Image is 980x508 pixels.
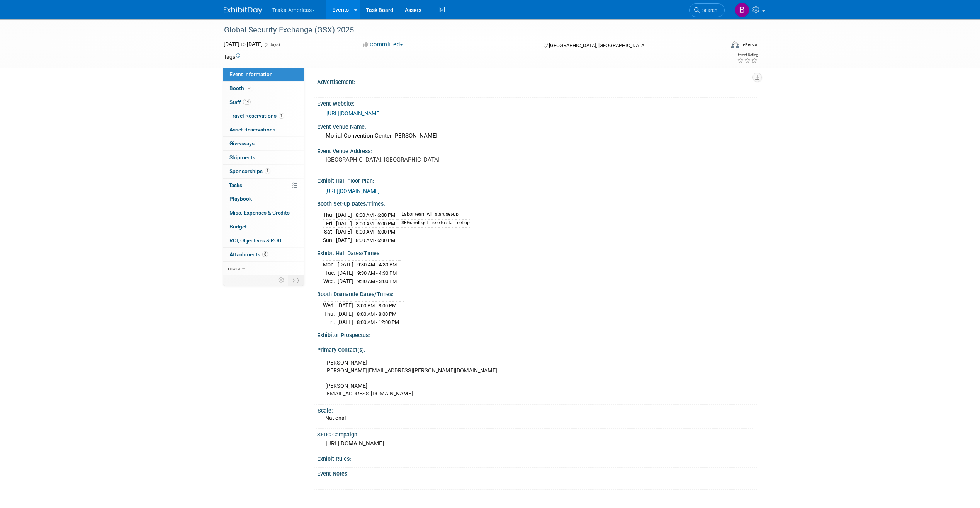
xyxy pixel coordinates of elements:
[336,211,352,220] td: [DATE]
[239,41,247,47] span: to
[223,137,304,150] a: Giveaways
[323,438,751,450] div: [URL][DOMAIN_NAME]
[689,3,725,17] a: Search
[320,355,671,402] div: [PERSON_NAME] [PERSON_NAME][EMAIL_ADDRESS][PERSON_NAME][DOMAIN_NAME] [PERSON_NAME] [EMAIL_ADDRESS...
[323,318,337,326] td: Fri.
[323,277,338,285] td: Wed.
[223,151,304,164] a: Shipments
[229,196,252,202] span: Playbook
[337,310,353,318] td: [DATE]
[325,415,346,421] span: National
[229,85,253,91] span: Booth
[323,130,751,142] div: Morial Convention Center [PERSON_NAME]
[317,288,757,298] div: Booth Dismantle Dates/Times:
[323,302,337,310] td: Wed.
[229,182,242,188] span: Tasks
[326,156,492,163] pre: [GEOGRAPHIC_DATA], [GEOGRAPHIC_DATA]
[223,165,304,178] a: Sponsorships1
[337,318,353,326] td: [DATE]
[223,192,304,206] a: Playbook
[223,262,304,275] a: more
[356,237,395,243] span: 8:00 AM - 6:00 PM
[223,82,304,95] a: Booth
[397,211,470,220] td: Labor team will start set-up
[318,405,753,414] div: Scale:
[356,212,395,218] span: 8:00 AM - 6:00 PM
[737,53,758,57] div: Event Rating
[338,277,353,285] td: [DATE]
[229,140,255,147] span: Giveaways
[357,262,397,268] span: 9:30 AM - 4:30 PM
[229,168,270,174] span: Sponsorships
[700,7,717,13] span: Search
[221,23,713,37] div: Global Security Exchange (GSX) 2025
[317,98,757,107] div: Event Website:
[357,319,399,325] span: 8:00 AM - 12:00 PM
[229,237,281,244] span: ROI, Objectives & ROO
[549,43,645,48] span: [GEOGRAPHIC_DATA], [GEOGRAPHIC_DATA]
[223,95,304,109] a: Staff14
[264,42,280,47] span: (3 days)
[317,175,757,185] div: Exhibit Hall Floor Plan:
[325,188,380,194] a: [URL][DOMAIN_NAME]
[229,154,255,160] span: Shipments
[229,223,247,230] span: Budget
[336,236,352,244] td: [DATE]
[228,265,240,271] span: more
[735,3,749,17] img: Brian Davidson
[229,99,251,105] span: Staff
[224,53,240,61] td: Tags
[223,179,304,192] a: Tasks
[323,269,338,277] td: Tue.
[360,41,406,49] button: Committed
[223,206,304,220] a: Misc. Expenses & Credits
[224,7,262,14] img: ExhibitDay
[336,228,352,236] td: [DATE]
[223,248,304,261] a: Attachments8
[223,109,304,123] a: Travel Reservations1
[317,329,757,339] div: Exhibitor Prospectus:
[338,261,353,269] td: [DATE]
[317,198,757,208] div: Booth Set-up Dates/Times:
[323,228,336,236] td: Sat.
[223,68,304,81] a: Event Information
[317,247,757,257] div: Exhibit Hall Dates/Times:
[243,99,251,105] span: 14
[323,310,337,318] td: Thu.
[317,76,757,86] div: Advertisement:
[317,453,757,463] div: Exhibit Rules:
[317,344,757,354] div: Primary Contact(s):
[223,220,304,234] a: Budget
[323,211,336,220] td: Thu.
[229,126,275,133] span: Asset Reservations
[229,113,284,119] span: Travel Reservations
[740,42,758,48] div: In-Person
[337,302,353,310] td: [DATE]
[223,123,304,136] a: Asset Reservations
[356,229,395,235] span: 8:00 AM - 6:00 PM
[357,311,396,317] span: 8:00 AM - 8:00 PM
[323,236,336,244] td: Sun.
[357,270,397,276] span: 9:30 AM - 4:30 PM
[731,41,739,48] img: Format-Inperson.png
[326,110,381,116] a: [URL][DOMAIN_NAME]
[317,429,757,438] div: SFDC Campaign:
[323,219,336,228] td: Fri.
[317,121,757,131] div: Event Venue Name:
[397,219,470,228] td: SEGs will get there to start set-up
[229,210,290,216] span: Misc. Expenses & Credits
[262,251,268,257] span: 8
[356,221,395,227] span: 8:00 AM - 6:00 PM
[279,113,284,119] span: 1
[223,234,304,247] a: ROI, Objectives & ROO
[317,468,757,477] div: Event Notes:
[336,219,352,228] td: [DATE]
[288,275,304,285] td: Toggle Event Tabs
[275,275,288,285] td: Personalize Event Tab Strip
[224,41,263,47] span: [DATE] [DATE]
[357,278,397,284] span: 9:30 AM - 3:00 PM
[265,168,270,174] span: 1
[338,269,353,277] td: [DATE]
[229,71,273,77] span: Event Information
